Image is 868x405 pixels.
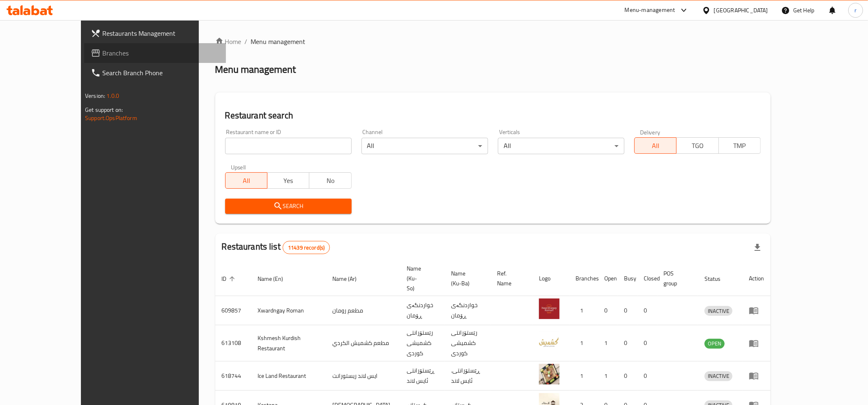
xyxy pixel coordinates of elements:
span: ID [222,274,237,284]
h2: Restaurant search [225,109,761,122]
span: Name (Ku-So) [407,264,435,293]
span: No [313,175,348,187]
td: 0 [638,325,657,361]
td: رێستۆرانتی کشمیشى كوردى [445,325,491,361]
a: Restaurants Management [84,23,226,43]
span: Search Branch Phone [102,68,219,78]
span: Get support on: [85,104,123,115]
div: Export file [748,238,767,257]
td: 0 [638,361,657,391]
td: Kshmesh Kurdish Restaurant [251,325,326,361]
td: خواردنگەی ڕۆمان [445,296,491,325]
span: All [229,175,264,187]
li: / [245,37,248,46]
span: r [854,6,856,15]
img: Ice Land Restaurant [539,364,559,384]
div: Menu-management [625,5,675,15]
span: Version: [85,90,105,101]
a: Branches [84,43,226,63]
h2: Menu management [215,63,296,76]
th: Open [598,261,618,296]
span: Restaurants Management [102,28,219,38]
th: Closed [638,261,657,296]
button: No [309,172,351,189]
td: 0 [618,296,638,325]
div: Menu [749,371,764,381]
div: Menu [749,305,764,315]
h2: Restaurants list [222,241,330,254]
span: 1.0.0 [106,90,119,101]
td: 0 [618,325,638,361]
div: OPEN [705,339,725,349]
a: Support.OpsPlatform [85,113,137,123]
td: 1 [598,361,618,391]
div: All [498,138,624,154]
td: 613108 [215,325,251,361]
td: ڕێستۆرانتی ئایس لاند [400,361,445,391]
button: All [225,172,267,189]
td: 0 [618,361,638,391]
nav: breadcrumb [215,37,771,46]
td: 0 [638,296,657,325]
span: INACTIVE [705,371,732,381]
td: 1 [569,296,598,325]
button: TMP [718,137,761,154]
th: Logo [532,261,569,296]
div: Menu [749,338,764,348]
a: Search Branch Phone [84,63,226,83]
span: OPEN [705,339,725,348]
div: Total records count [283,241,330,254]
td: Ice Land Restaurant [251,361,326,391]
span: INACTIVE [705,306,732,316]
td: خواردنگەی ڕۆمان [400,296,445,325]
button: Yes [267,172,309,189]
a: Home [215,37,242,46]
span: POS group [664,268,688,288]
span: Name (Ar) [332,274,367,284]
span: Name (En) [258,274,294,284]
input: Search for restaurant name or ID.. [225,138,352,154]
span: Ref. Name [497,268,523,288]
th: Action [742,261,771,296]
img: Xwardngay Roman [539,299,559,319]
td: مطعم رومان [326,296,400,325]
td: 1 [598,325,618,361]
div: [GEOGRAPHIC_DATA] [714,6,768,15]
img: Kshmesh Kurdish Restaurant [539,331,559,352]
td: ايس لاند ريستورانت [326,361,400,391]
span: Search [232,201,345,211]
span: All [638,140,673,152]
span: Name (Ku-Ba) [451,268,481,288]
td: 0 [598,296,618,325]
div: All [361,138,488,154]
th: Busy [618,261,638,296]
span: Status [705,274,731,284]
label: Upsell [231,164,246,170]
th: Branches [569,261,598,296]
td: Xwardngay Roman [251,296,326,325]
td: 1 [569,361,598,391]
td: 1 [569,325,598,361]
button: All [634,137,677,154]
span: Menu management [251,37,306,46]
button: Search [225,199,352,214]
span: TMP [722,140,757,152]
td: مطعم كشميش الكردي [326,325,400,361]
span: Yes [271,175,306,187]
td: 609857 [215,296,251,325]
td: .ڕێستۆرانتی ئایس لاند [445,361,491,391]
button: TGO [676,137,718,154]
span: TGO [680,140,715,152]
td: رێستۆرانتی کشمیشى كوردى [400,325,445,361]
label: Delivery [640,129,661,135]
span: 11439 record(s) [283,244,329,252]
span: Branches [102,48,219,58]
td: 618744 [215,361,251,391]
